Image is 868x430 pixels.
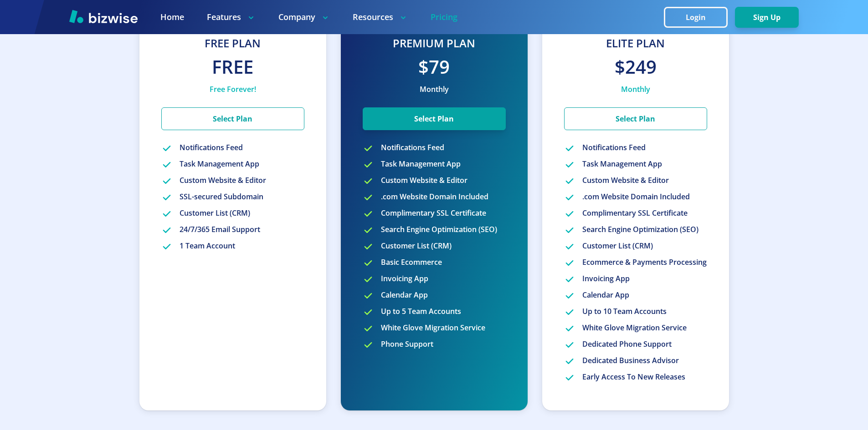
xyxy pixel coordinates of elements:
h2: Free [161,55,304,79]
h2: $249 [564,55,707,79]
p: Search Engine Optimization (SEO) [582,225,699,236]
p: Early Access To New Releases [582,372,685,383]
p: Phone Support [381,339,433,350]
p: Free Forever! [161,85,304,95]
p: Custom Website & Editor [381,176,467,187]
p: Search Engine Optimization (SEO) [381,225,497,236]
p: Notifications Feed [180,143,243,154]
p: Custom Website & Editor [582,176,669,187]
p: Customer List (CRM) [381,241,452,252]
p: Basic Ecommerce [381,258,442,268]
h3: Free Plan [161,36,304,51]
p: Customer List (CRM) [582,241,653,252]
p: .com Website Domain Included [381,192,488,203]
button: Login [664,7,728,28]
p: Dedicated Phone Support [582,339,672,350]
p: White Glove Migration Service [381,323,485,334]
p: White Glove Migration Service [582,323,687,334]
a: Select Plan [161,115,304,123]
p: Complimentary SSL Certificate [582,208,688,219]
button: Select Plan [363,107,506,130]
p: Complimentary SSL Certificate [381,208,486,219]
p: Calendar App [381,290,428,301]
p: Up to 5 Team Accounts [381,307,461,318]
p: Resources [353,11,408,23]
p: .com Website Domain Included [582,192,690,203]
p: Customer List (CRM) [180,208,250,219]
p: Notifications Feed [582,143,646,154]
p: Monthly [564,85,707,95]
p: 1 Team Account [180,241,235,252]
p: Notifications Feed [381,143,444,154]
h3: Elite Plan [564,36,707,51]
a: Select Plan [363,115,506,123]
p: Custom Website & Editor [180,176,266,187]
h3: Premium Plan [363,36,506,51]
p: Task Management App [180,159,259,170]
p: Company [278,11,330,23]
a: Home [160,11,184,23]
p: Calendar App [582,290,629,301]
p: 24/7/365 Email Support [180,225,260,236]
p: Invoicing App [381,274,428,285]
p: Up to 10 Team Accounts [582,307,667,318]
p: Monthly [363,85,506,95]
p: Task Management App [582,159,662,170]
button: Select Plan [564,107,707,130]
a: Login [664,13,735,22]
button: Select Plan [161,107,304,130]
p: Features [207,11,256,23]
a: Sign Up [735,13,799,22]
p: Ecommerce & Payments Processing [582,258,707,268]
a: Select Plan [564,115,707,123]
p: Task Management App [381,159,461,170]
p: Dedicated Business Advisor [582,356,679,367]
p: SSL-secured Subdomain [180,192,263,203]
p: Invoicing App [582,274,630,285]
img: Bizwise Logo [69,10,138,23]
h2: $79 [363,55,506,79]
a: Pricing [431,11,457,23]
button: Sign Up [735,7,799,28]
